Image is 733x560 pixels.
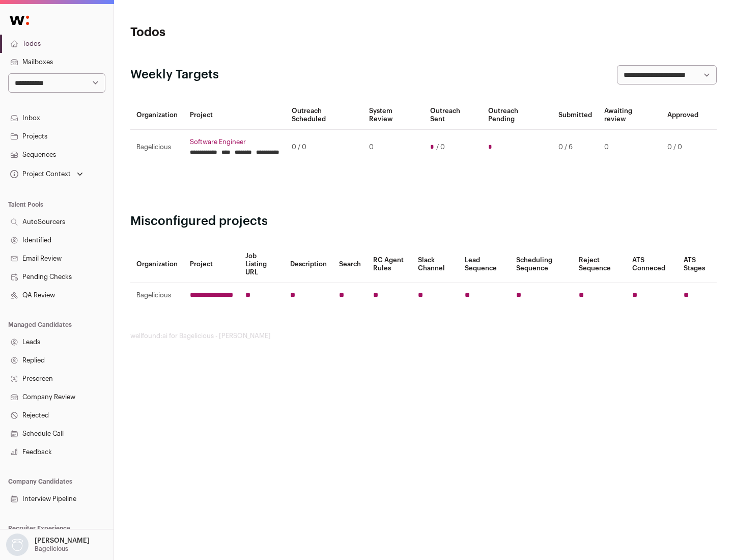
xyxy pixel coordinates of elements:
th: RC Agent Rules [367,246,411,283]
div: Project Context [8,170,71,178]
h2: Weekly Targets [130,67,219,83]
th: Description [284,246,333,283]
th: Organization [130,101,184,130]
h1: Todos [130,24,326,41]
button: Open dropdown [4,534,92,556]
td: 0 [598,130,661,165]
td: Bagelicious [130,130,184,165]
th: Job Listing URL [239,246,284,283]
h2: Misconfigured projects [130,213,717,230]
a: Software Engineer [190,138,279,146]
th: Outreach Scheduled [286,101,363,130]
th: Project [184,101,286,130]
th: Search [333,246,367,283]
th: Project [184,246,239,283]
td: 0 / 6 [552,130,598,165]
p: Bagelicious [35,545,68,553]
th: System Review [363,101,424,130]
th: ATS Conneced [626,246,677,283]
th: ATS Stages [678,246,717,283]
th: Scheduling Sequence [510,246,573,283]
th: Awaiting review [598,101,661,130]
img: nopic.png [6,534,29,556]
img: Wellfound [4,10,35,31]
th: Approved [661,101,704,130]
th: Lead Sequence [459,246,510,283]
th: Reject Sequence [573,246,627,283]
th: Slack Channel [412,246,459,283]
p: [PERSON_NAME] [35,537,90,545]
button: Open dropdown [8,167,85,181]
span: / 0 [436,143,445,151]
th: Outreach Pending [482,101,552,130]
th: Submitted [552,101,598,130]
th: Outreach Sent [424,101,483,130]
footer: wellfound:ai for Bagelicious - [PERSON_NAME] [130,332,717,340]
th: Organization [130,246,184,283]
td: 0 / 0 [286,130,363,165]
td: 0 [363,130,424,165]
td: 0 / 0 [661,130,704,165]
td: Bagelicious [130,283,184,308]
